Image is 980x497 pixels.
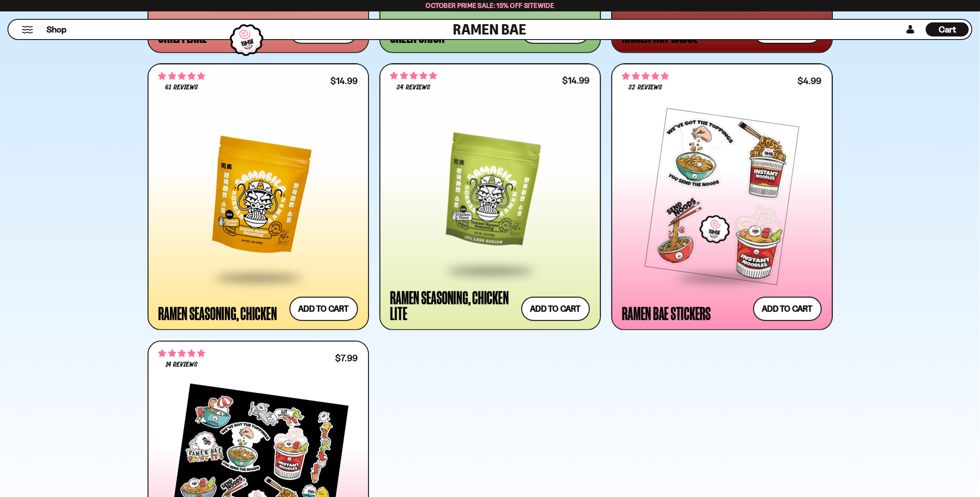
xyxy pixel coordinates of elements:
[391,289,517,321] div: Ramen Seasoning, Chicken Lite
[159,70,205,82] span: 4.84 stars
[166,361,198,368] span: 14 reviews
[380,63,601,330] a: 5.00 stars 34 reviews $14.99 Ramen Seasoning, Chicken Lite Add to cart
[629,84,662,91] span: 32 reviews
[753,297,822,321] button: Add to cart
[47,24,66,36] span: Shop
[397,84,430,91] span: 34 reviews
[148,63,369,330] a: 4.84 stars 61 reviews $14.99 Ramen Seasoning, Chicken Add to cart
[391,70,437,81] span: 5.00 stars
[159,348,205,359] span: 4.86 stars
[521,297,590,321] button: Add to cart
[798,76,821,85] div: $4.99
[611,63,833,330] a: 4.75 stars 32 reviews $4.99 Ramen Bae Stickers Add to cart
[622,305,711,321] div: Ramen Bae Stickers
[335,354,358,362] div: $7.99
[426,1,554,10] span: October Prime Sale: 15% off Sitewide
[22,26,33,33] button: Mobile Menu Trigger
[926,20,969,39] div: Cart
[939,24,956,35] span: Cart
[165,84,198,91] span: 61 reviews
[330,76,358,85] div: $14.99
[159,305,277,321] div: Ramen Seasoning, Chicken
[622,70,669,82] span: 4.75 stars
[47,22,66,36] a: Shop
[289,297,358,321] button: Add to cart
[562,76,589,84] div: $14.99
